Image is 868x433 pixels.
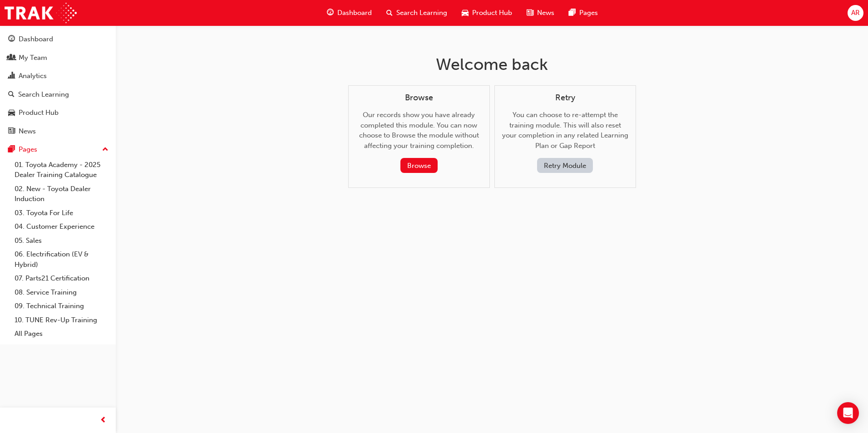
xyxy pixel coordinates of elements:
span: Search Learning [396,8,447,18]
a: News [4,123,112,140]
h4: Retry [502,93,628,103]
div: Search Learning [18,89,69,100]
span: chart-icon [8,72,15,80]
div: Analytics [19,71,47,81]
div: News [19,126,36,137]
a: news-iconNews [519,4,562,22]
a: 03. Toyota For Life [11,206,112,220]
span: guage-icon [327,7,334,19]
button: Browse [400,158,438,173]
div: Our records show you have already completed this module. You can now choose to Browse the module ... [356,93,482,173]
span: Product Hub [472,8,512,18]
span: pages-icon [8,146,15,154]
span: pages-icon [569,7,576,19]
span: car-icon [462,7,469,19]
span: up-icon [102,144,108,156]
a: 05. Sales [11,234,112,248]
img: Trak [5,3,77,23]
a: Analytics [4,68,112,84]
a: 07. Parts21 Certification [11,271,112,285]
a: 10. TUNE Rev-Up Training [11,313,112,327]
span: car-icon [8,109,15,117]
span: Pages [579,8,598,18]
span: prev-icon [100,415,107,426]
span: search-icon [8,91,15,99]
a: car-iconProduct Hub [454,4,519,22]
button: Retry Module [537,158,593,173]
span: news-icon [527,7,533,19]
span: news-icon [8,128,15,136]
span: guage-icon [8,35,15,44]
div: Open Intercom Messenger [837,402,859,424]
div: You can choose to re-attempt the training module. This will also reset your completion in any rel... [502,93,628,173]
a: 04. Customer Experience [11,220,112,234]
a: search-iconSearch Learning [379,4,454,22]
button: Pages [4,141,112,158]
a: 09. Technical Training [11,299,112,313]
h1: Welcome back [348,54,636,74]
a: My Team [4,49,112,66]
a: pages-iconPages [562,4,605,22]
div: Dashboard [19,34,53,44]
a: 06. Electrification (EV & Hybrid) [11,247,112,271]
a: All Pages [11,327,112,341]
h4: Browse [356,93,482,103]
a: Search Learning [4,86,112,103]
a: 02. New - Toyota Dealer Induction [11,182,112,206]
a: Dashboard [4,31,112,48]
span: AR [851,8,860,18]
span: Dashboard [337,8,372,18]
a: 08. Service Training [11,285,112,300]
div: Product Hub [19,108,59,118]
span: people-icon [8,54,15,62]
div: My Team [19,53,47,63]
span: News [537,8,554,18]
button: DashboardMy TeamAnalyticsSearch LearningProduct HubNews [4,29,112,141]
button: AR [848,5,863,21]
a: Product Hub [4,104,112,121]
a: 01. Toyota Academy - 2025 Dealer Training Catalogue [11,158,112,182]
div: Pages [19,144,37,155]
span: search-icon [386,7,393,19]
a: guage-iconDashboard [320,4,379,22]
